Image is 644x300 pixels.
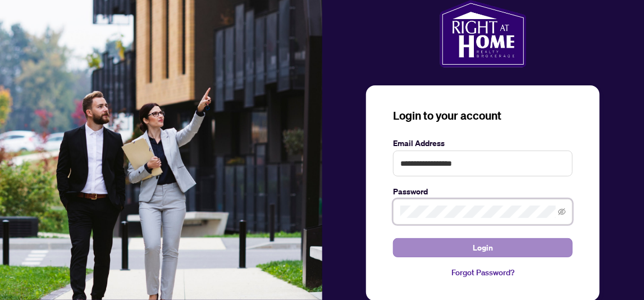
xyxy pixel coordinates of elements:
a: Forgot Password? [393,266,573,279]
label: Password [393,185,573,198]
h3: Login to your account [393,108,573,124]
label: Email Address [393,137,573,149]
span: eye-invisible [558,208,566,216]
span: Login [473,239,493,257]
button: Login [393,238,573,257]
